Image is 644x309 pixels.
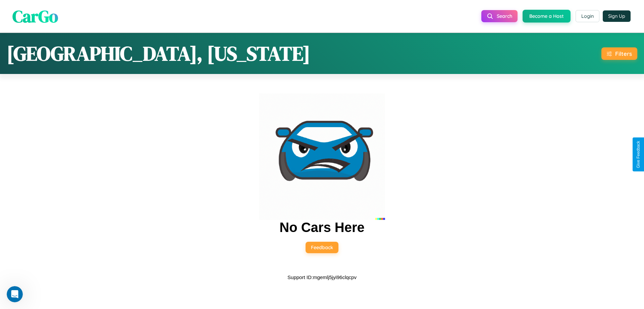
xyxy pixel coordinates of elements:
div: Give Feedback [636,141,641,168]
button: Login [576,10,599,22]
button: Sign Up [603,10,631,22]
iframe: Intercom live chat [7,286,23,302]
h2: No Cars Here [279,220,364,235]
h1: [GEOGRAPHIC_DATA], [US_STATE] [7,40,310,67]
span: CarGo [12,4,58,28]
div: Filters [615,50,632,57]
button: Feedback [306,242,338,253]
button: Search [481,10,518,22]
img: car [259,93,385,220]
button: Filters [601,47,637,60]
p: Support ID: mgemlj5jyi96clqcpv [287,273,357,282]
button: Become a Host [523,10,571,23]
span: Search [497,13,512,19]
